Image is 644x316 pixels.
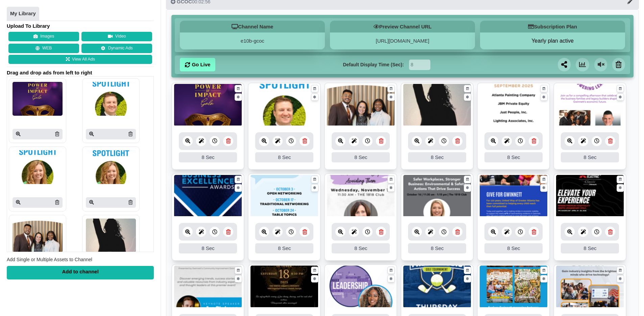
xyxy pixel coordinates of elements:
[86,219,136,253] img: P250x250 image processing20251002 1793698 712t6j
[343,61,404,68] label: Default Display Time (Sec):
[7,23,154,29] h4: Upload To Library
[255,243,313,253] div: 8 Sec
[179,152,237,162] div: 8 Sec
[332,152,390,162] div: 8 Sec
[332,243,390,253] div: 8 Sec
[327,175,395,217] img: 3.795 mb
[8,44,79,53] button: WEB
[408,243,466,253] div: 8 Sec
[484,243,543,253] div: 8 Sec
[8,55,152,64] a: View All Ads
[556,175,624,217] img: 813.567 kb
[7,7,39,21] a: My Library
[180,21,325,32] h5: Channel Name
[610,284,644,316] iframe: Chat Widget
[480,266,547,308] img: 2.316 mb
[484,152,543,162] div: 8 Sec
[330,21,475,32] h5: Preview Channel URL
[8,32,79,42] button: Images
[13,82,63,116] img: P250x250 image processing20251013 2243682 14n288s
[327,84,395,126] img: 4.231 mb
[174,266,242,308] img: 1158.428 kb
[86,151,136,184] img: P250x250 image processing20251006 2065718 1x7jinc
[480,175,547,217] img: 3.411 mb
[7,266,154,279] div: Add to channel
[556,84,624,126] img: 1966.006 kb
[174,175,242,217] img: 2.233 mb
[403,175,471,217] img: 766.104 kb
[408,152,466,162] div: 8 Sec
[376,38,429,44] a: [URL][DOMAIN_NAME]
[179,243,237,253] div: 8 Sec
[13,151,63,184] img: P250x250 image processing20251006 2065718 1tj5vsu
[255,152,313,162] div: 8 Sec
[403,84,471,126] img: 6.630 mb
[251,266,318,308] img: 665.839 kb
[556,266,624,308] img: 2.466 mb
[7,257,92,263] span: Add Single or Multiple Assets to Channel
[81,44,152,53] a: Dynamic Ads
[561,243,619,253] div: 8 Sec
[180,32,325,49] div: e10b-gcoc
[480,84,547,126] img: 228.820 kb
[409,60,430,70] input: Seconds
[251,175,318,217] img: 1298.771 kb
[86,82,136,116] img: P250x250 image processing20251013 2243682 1vtwvn0
[251,84,318,126] img: 1791.709 kb
[327,266,395,308] img: 2.016 mb
[561,152,619,162] div: 8 Sec
[480,21,625,32] h5: Subscription Plan
[13,219,63,253] img: P250x250 image processing20251003 1793698 1njlet1
[480,38,625,44] button: Yearly plan active
[403,266,471,308] img: 2.459 mb
[180,58,215,71] a: Go Live
[174,84,242,126] img: 2.450 mb
[7,70,154,76] span: Drag and drop ads from left to right
[81,32,152,42] button: Video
